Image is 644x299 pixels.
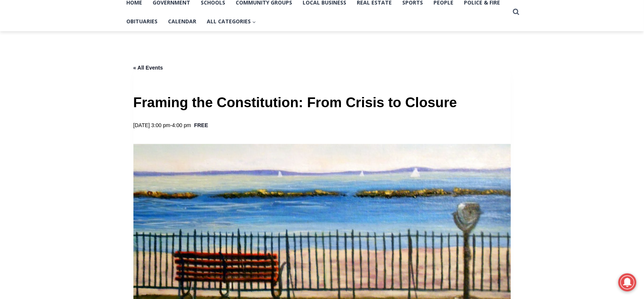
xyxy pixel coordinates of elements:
[509,5,523,19] button: View Search Form
[163,12,202,31] a: Calendar
[197,75,349,92] span: Intern @ [DOMAIN_NAME]
[202,12,262,31] button: Child menu of All Categories
[181,73,364,94] a: Intern @ [DOMAIN_NAME]
[121,12,163,31] a: Obituaries
[190,0,355,73] div: "We would have speakers with experience in local journalism speak to us about their experiences a...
